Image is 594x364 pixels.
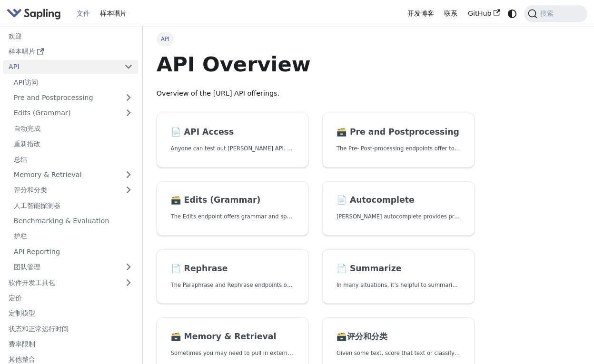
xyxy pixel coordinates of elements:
[157,32,475,46] nav: 面包屑
[119,275,138,289] button: 展开侧边栏类别“SDK”
[3,60,119,74] a: API
[71,6,95,21] a: 文件
[9,152,138,166] a: 总结
[9,121,138,135] a: 自动完成
[3,322,138,335] a: 状态和正常运行时间
[9,168,138,182] a: Memory & Retrieval
[157,249,309,304] a: 📄️ RephraseThe Paraphrase and Rephrase endpoints offer paraphrasing for particular styles.
[505,7,519,20] button: 在暗模式和明模式之间切换（目前为系统模式）
[9,106,138,120] a: Edits (Grammar)
[9,229,138,243] a: 护栏
[337,332,460,342] h2: Scoring & Classification
[322,113,475,167] a: 🗃️ Pre and PostprocessingThe Pre- Post-processing endpoints offer tools for preparing your text d...
[337,127,460,138] h2: Pre and Postprocessing
[9,183,138,197] a: 评分和分类
[157,113,309,167] a: 📄️ API AccessAnyone can test out [PERSON_NAME] API. To get started with the API, simply:
[3,291,138,305] a: 定价
[3,275,119,289] a: 软件开发工具包
[7,7,64,20] a: Sapling.aiSapling.ai
[119,60,138,74] button: Collapse sidebar category 'API'
[95,6,132,21] a: 样本唱片
[171,144,295,153] p: Anyone can test out Sapling's API. To get started with the API, simply:
[9,245,138,258] a: API Reporting
[402,6,439,21] a: 开发博客
[3,306,138,320] a: 定制模型
[171,212,295,221] p: The Edits endpoint offers grammar and spell checking.
[337,195,460,206] h2: 自动完成
[337,281,460,290] p: In many situations, it's helpful to summarize a longer document into a shorter, more easily diges...
[3,337,138,351] a: 费率限制
[171,195,295,206] h2: Edits (Grammar)
[171,332,295,342] h2: 记忆和检索
[439,6,463,21] a: 联系
[337,349,460,358] p: Given some text, score that text or classify it into one of a set of pre-specified categories.
[171,264,295,274] h2: 重新措改
[171,127,295,138] h2: API访问
[337,264,460,274] h2: 总结
[322,181,475,236] a: 📄️ Autocomplete[PERSON_NAME] autocomplete provides predictions of the next few characters or words
[9,91,138,105] a: Pre and Postprocessing
[7,7,61,20] img: Sapling.ai
[337,144,460,153] p: The Pre- Post-processing endpoints offer tools for preparing your text data for ingestation as we...
[322,249,475,304] a: 📄️ SummarizeIn many situations, it's helpful to summarize a longer document into a shorter, more ...
[157,88,475,99] p: Overview of the [URL] API offerings.
[9,260,138,274] a: 团队管理
[9,75,138,89] a: API访问
[157,51,475,77] h1: API Overview
[463,6,505,21] a: GitHub
[9,214,138,228] a: Benchmarking & Evaluation
[337,212,460,221] p: Sapling's autocomplete provides predictions of the next few characters or words
[9,137,138,151] a: 重新措改
[171,281,295,290] p: The Paraphrase and Rephrase endpoints offer paraphrasing for particular styles.
[9,198,138,212] a: 人工智能探测器
[524,5,587,22] button: 搜索（Command+K）
[157,32,174,46] span: API
[537,9,559,18] span: 搜索
[3,29,138,43] a: 欢迎
[171,349,295,358] p: Sometimes you may need to pull in external information that doesn't fit in the context size of an...
[3,45,138,59] a: 样本唱片
[157,181,309,236] a: 🗃️ Edits (Grammar)The Edits endpoint offers grammar and spell checking.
